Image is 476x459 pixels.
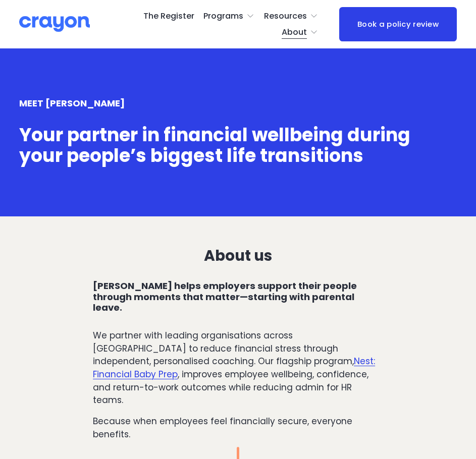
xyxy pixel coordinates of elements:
a: Book a policy review [339,7,457,41]
span: Programs [203,9,243,24]
a: Nest: Financial Baby Prep [93,355,375,380]
img: Crayon [19,15,90,33]
a: folder dropdown [203,8,254,24]
span: Resources [264,9,307,24]
h4: MEET [PERSON_NAME] [19,98,457,109]
h3: About us [93,247,383,264]
strong: [PERSON_NAME] helps employers support their people through moments that matter—starting with pare... [93,279,359,314]
a: folder dropdown [264,8,318,24]
span: About [282,25,307,40]
p: Because when employees feel financially secure, everyone benefits. [93,415,383,441]
p: We partner with leading organisations across [GEOGRAPHIC_DATA] to reduce financial stress through... [93,329,383,407]
span: Your partner in financial wellbeing during your people’s biggest life transitions [19,122,414,168]
a: folder dropdown [282,24,318,40]
a: The Register [143,8,194,24]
